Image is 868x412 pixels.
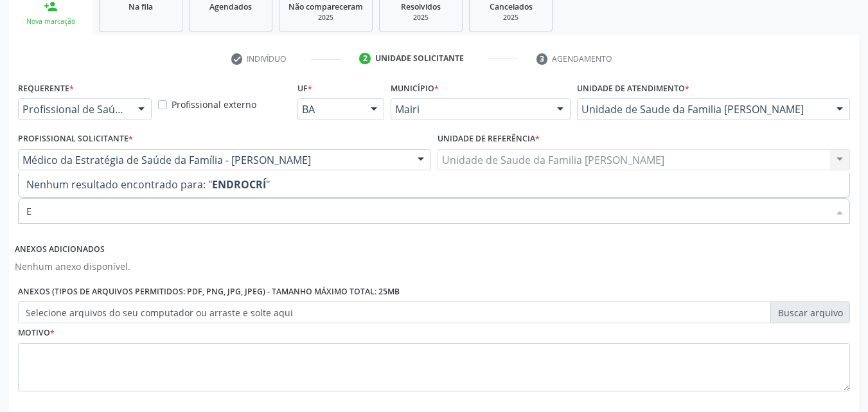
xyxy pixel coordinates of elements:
[22,103,125,116] span: Profissional de Saúde
[581,103,824,116] span: Unidade de Saude da Familia [PERSON_NAME]
[18,17,84,26] div: Nova marcação
[22,154,405,166] span: Médico da Estratégia de Saúde da Família - [PERSON_NAME]
[359,53,371,64] div: 2
[288,13,363,22] div: 2025
[577,78,689,98] label: Unidade de atendimento
[26,198,829,224] input: Buscar por procedimentos
[212,177,266,192] strong: ENDROCRÍ
[490,1,533,12] span: Cancelados
[479,13,543,22] div: 2025
[302,103,358,116] span: BA
[15,240,105,260] label: Anexos adicionados
[297,78,312,98] label: UF
[288,1,363,12] span: Não compareceram
[18,323,55,343] label: Motivo
[395,103,544,116] span: Mairi
[391,78,439,98] label: Município
[128,1,153,12] span: Na fila
[389,13,453,22] div: 2025
[375,53,464,64] div: Unidade solicitante
[15,260,130,273] p: Nenhum anexo disponível.
[18,78,74,98] label: Requerente
[401,1,441,12] span: Resolvidos
[172,98,256,111] label: Profissional externo
[438,129,540,149] label: Unidade de referência
[209,1,252,12] span: Agendados
[19,172,849,197] span: Nenhum resultado encontrado para: " "
[18,129,133,149] label: Profissional Solicitante
[18,282,400,302] label: Anexos (Tipos de arquivos permitidos: PDF, PNG, JPG, JPEG) - Tamanho máximo total: 25MB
